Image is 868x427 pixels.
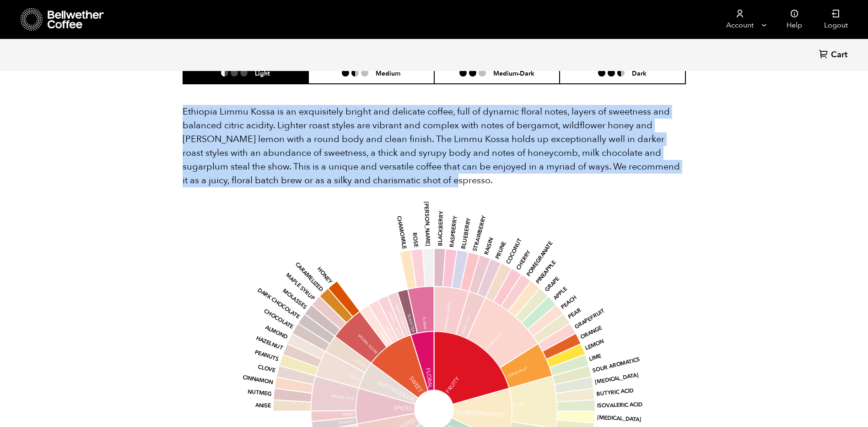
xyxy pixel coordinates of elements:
span: Cart [831,49,847,60]
h6: Medium-Dark [493,69,534,77]
h6: Medium [376,69,400,77]
h6: Dark [632,69,647,77]
h6: Light [255,69,270,77]
a: Cart [819,49,850,61]
span: Ethiopia Limmu Kossa is an exquisitely bright and delicate coffee, full of dynamic floral notes, ... [183,105,680,186]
